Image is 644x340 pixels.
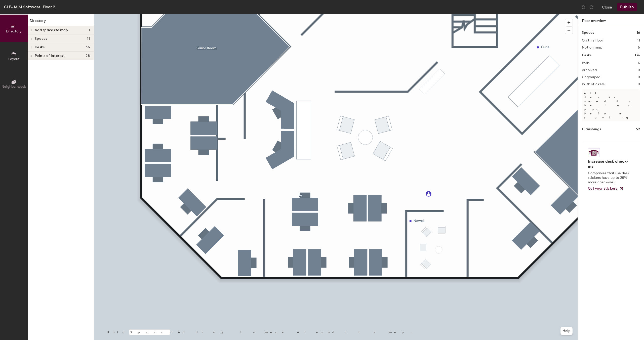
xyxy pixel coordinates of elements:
[602,3,612,11] button: Close
[560,327,573,335] button: Help
[35,54,65,58] span: Points of interest
[588,159,631,169] h4: Increase desk check-ins
[588,148,599,157] img: Sticker logo
[638,75,640,79] h2: 0
[638,82,640,86] h2: 0
[638,46,640,50] h2: 5
[582,89,640,121] p: All desks need to be in a pod before saving
[582,75,600,79] h2: Ungrouped
[84,45,90,49] span: 136
[8,57,20,61] span: Layout
[638,61,640,65] h2: 6
[582,38,603,42] h2: On this floor
[35,37,47,41] span: Spaces
[582,53,591,58] h1: Desks
[28,18,94,26] h1: Directory
[588,171,631,185] p: Companies that use desk stickers have up to 25% more check-ins.
[637,38,640,42] h2: 11
[582,61,589,65] h2: Pods
[582,68,597,72] h2: Archived
[617,3,637,11] button: Publish
[581,5,586,10] img: Undo
[635,53,640,58] h1: 136
[86,54,90,58] span: 28
[636,126,640,132] h1: 52
[4,4,55,10] div: CLE- MIM Software, Floor 2
[582,30,594,35] h1: Spaces
[2,84,26,89] span: Neighborhoods
[638,68,640,72] h2: 0
[578,14,644,26] h1: Floor overview
[582,82,605,86] h2: With stickers
[89,28,90,32] span: 1
[588,187,623,191] a: Get your stickers
[589,5,594,10] img: Redo
[582,126,601,132] h1: Furnishings
[582,46,602,50] h2: Not on map
[87,37,90,41] span: 11
[35,28,68,32] span: Add spaces to map
[588,186,617,191] span: Get your stickers
[637,30,640,35] h1: 16
[6,29,22,33] span: Directory
[35,45,45,49] span: Desks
